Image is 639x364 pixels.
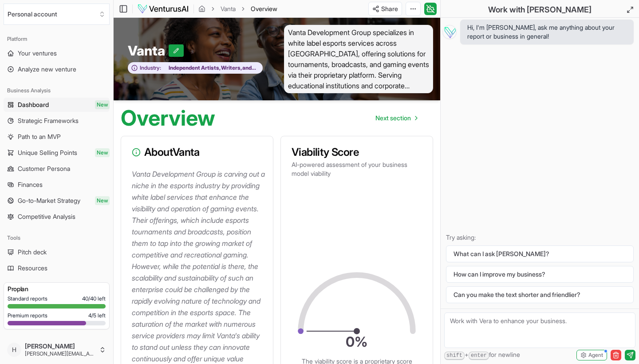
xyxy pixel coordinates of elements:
[469,352,489,360] kbd: enter
[4,231,110,245] div: Tools
[4,83,110,98] div: Business Analysis
[588,352,603,359] span: Agent
[18,264,47,273] span: Resources
[18,180,43,189] span: Finances
[8,312,47,319] span: Premium reports
[368,2,402,16] button: Share
[4,146,110,160] a: Unique Selling PointsNew
[18,132,61,141] span: Path to an MVP
[18,49,57,58] span: Your ventures
[128,43,169,59] span: Vanta
[446,245,634,262] button: What can I ask [PERSON_NAME]?
[8,295,47,302] span: Standard reports
[82,295,106,302] span: 40 / 40 left
[7,343,21,357] span: H
[88,312,106,319] span: 4 / 5 left
[4,194,110,208] a: Go-to-Market StrategyNew
[121,107,215,129] h1: Overview
[4,339,110,360] button: H[PERSON_NAME][PERSON_NAME][EMAIL_ADDRESS][DOMAIN_NAME]
[4,178,110,192] a: Finances
[18,164,70,173] span: Customer Persona
[488,4,592,16] h2: Work with [PERSON_NAME]
[18,148,77,157] span: Unique Selling Points
[4,114,110,128] a: Strategic Frameworks
[95,196,110,205] span: New
[446,266,634,283] button: How can I improve my business?
[132,147,262,158] h3: About Vanta
[18,196,80,205] span: Go-to-Market Strategy
[446,286,634,303] button: Can you make the text shorter and friendlier?
[25,342,95,350] span: [PERSON_NAME]
[8,285,106,293] h3: Pro plan
[18,100,49,109] span: Dashboard
[128,62,263,74] button: Industry:Independent Artists, Writers, and Performers
[18,212,75,221] span: Competitive Analysis
[446,233,634,242] p: Try asking:
[161,64,258,71] span: Independent Artists, Writers, and Performers
[4,46,110,60] a: Your ventures
[4,98,110,112] a: DashboardNew
[198,4,277,13] nav: breadcrumb
[4,32,110,46] div: Platform
[18,248,47,257] span: Pitch deck
[444,350,520,360] span: + for newline
[18,65,76,74] span: Analyze new venture
[221,4,236,13] a: Vanta
[25,350,95,357] span: [PERSON_NAME][EMAIL_ADDRESS][DOMAIN_NAME]
[444,352,465,360] kbd: shift
[381,4,398,13] span: Share
[442,25,457,39] img: Vera
[4,210,110,224] a: Competitive Analysis
[284,25,433,93] span: Vanta Development Group specializes in white label esports services across [GEOGRAPHIC_DATA], off...
[4,261,110,275] a: Resources
[368,109,424,127] nav: pagination
[368,109,424,127] a: Go to next page
[4,62,110,76] a: Analyze new venture
[95,100,110,109] span: New
[576,350,607,360] button: Agent
[467,23,627,41] span: Hi, I'm [PERSON_NAME], ask me anything about your report or business in general!
[140,64,161,71] span: Industry:
[292,160,422,178] p: AI-powered assessment of your business model viability
[137,4,189,14] img: logo
[95,148,110,157] span: New
[251,4,277,13] span: Overview
[292,147,422,158] h3: Viability Score
[375,114,411,123] span: Next section
[4,130,110,144] a: Path to an MVP
[18,116,79,125] span: Strategic Frameworks
[4,4,110,25] button: Select an organization
[346,334,368,350] text: 0 %
[4,245,110,259] a: Pitch deck
[4,162,110,176] a: Customer Persona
